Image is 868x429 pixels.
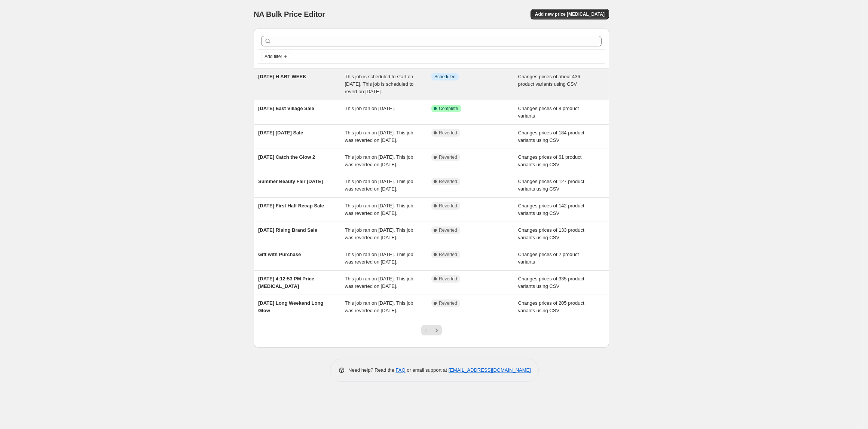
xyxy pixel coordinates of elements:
[439,130,457,136] span: Reverted
[258,203,324,209] span: [DATE] First Half Recap Sale
[535,11,605,17] span: Add new price [MEDICAL_DATA]
[518,276,584,289] span: Changes prices of 335 product variants using CSV
[439,276,457,282] span: Reverted
[518,300,584,313] span: Changes prices of 205 product variants using CSV
[254,10,325,18] span: NA Bulk Price Editor
[345,179,413,192] span: This job ran on [DATE]. This job was reverted on [DATE].
[518,154,582,167] span: Changes prices of 61 product variants using CSV
[258,179,323,184] span: Summer Beauty Fair [DATE]
[431,325,442,335] button: Next
[421,325,442,335] nav: Pagination
[518,227,584,240] span: Changes prices of 133 product variants using CSV
[345,154,413,167] span: This job ran on [DATE]. This job was reverted on [DATE].
[258,300,323,313] span: [DATE] Long Weekend Long Glow
[439,154,457,160] span: Reverted
[345,276,413,289] span: This job ran on [DATE]. This job was reverted on [DATE].
[345,300,413,313] span: This job ran on [DATE]. This job was reverted on [DATE].
[439,106,458,112] span: Complete
[258,227,317,233] span: [DATE] Rising Brand Sale
[439,300,457,306] span: Reverted
[439,252,457,258] span: Reverted
[265,54,282,60] span: Add filter
[258,252,301,257] span: Gift with Purchase
[518,252,579,265] span: Changes prices of 2 product variants
[439,179,457,185] span: Reverted
[345,130,413,143] span: This job ran on [DATE]. This job was reverted on [DATE].
[345,106,395,111] span: This job ran on [DATE].
[396,367,406,373] a: FAQ
[449,367,531,373] a: [EMAIL_ADDRESS][DOMAIN_NAME]
[261,52,291,61] button: Add filter
[258,154,315,160] span: [DATE] Catch the Glow 2
[531,9,609,19] button: Add new price [MEDICAL_DATA]
[258,106,314,111] span: [DATE] East Village Sale
[348,367,396,373] span: Need help? Read the
[439,227,457,233] span: Reverted
[345,227,413,240] span: This job ran on [DATE]. This job was reverted on [DATE].
[439,203,457,209] span: Reverted
[518,74,580,87] span: Changes prices of about 436 product variants using CSV
[258,276,314,289] span: [DATE] 4:12:53 PM Price [MEDICAL_DATA]
[345,74,414,94] span: This job is scheduled to start on [DATE]. This job is scheduled to revert on [DATE].
[518,179,584,192] span: Changes prices of 127 product variants using CSV
[518,203,584,216] span: Changes prices of 142 product variants using CSV
[258,74,306,79] span: [DATE] H ART WEEK
[406,367,449,373] span: or email support at
[434,74,456,80] span: Scheduled
[345,252,413,265] span: This job ran on [DATE]. This job was reverted on [DATE].
[258,130,303,136] span: [DATE] [DATE] Sale
[518,130,584,143] span: Changes prices of 184 product variants using CSV
[345,203,413,216] span: This job ran on [DATE]. This job was reverted on [DATE].
[518,106,579,119] span: Changes prices of 8 product variants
